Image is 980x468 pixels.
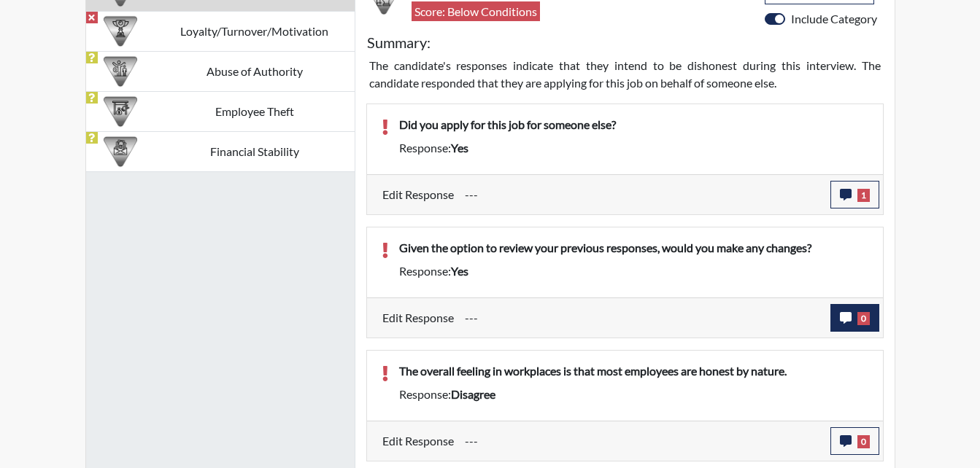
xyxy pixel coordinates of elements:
img: CATEGORY%20ICON-07.58b65e52.png [104,95,137,128]
label: Include Category [791,10,877,28]
span: 0 [857,435,870,448]
p: The overall feeling in workplaces is that most employees are honest by nature. [399,362,868,380]
button: 1 [830,181,879,208]
h5: Summary: [367,34,431,51]
img: CATEGORY%20ICON-08.97d95025.png [104,135,137,168]
span: disagree [451,387,495,401]
td: Financial Stability [155,131,355,171]
td: Abuse of Authority [155,51,355,91]
p: Did you apply for this job for someone else? [399,116,868,133]
span: yes [451,141,468,155]
label: Edit Response [382,304,454,332]
p: The candidate's responses indicate that they intend to be dishonest during this interview. The ca... [369,57,881,92]
div: Update the test taker's response, the change might impact the score [454,427,830,455]
p: Given the option to review your previous responses, would you make any changes? [399,239,868,257]
td: Loyalty/Turnover/Motivation [155,11,355,51]
div: Update the test taker's response, the change might impact the score [454,181,830,208]
label: Edit Response [382,427,454,455]
div: Response: [388,386,879,403]
label: Edit Response [382,181,454,208]
td: Employee Theft [155,91,355,131]
span: Score: Below Conditions [412,1,540,21]
span: yes [451,264,468,278]
img: CATEGORY%20ICON-01.94e51fac.png [104,55,137,88]
div: Response: [388,139,879,157]
div: Response: [388,262,879,280]
button: 0 [830,427,879,455]
img: CATEGORY%20ICON-17.40ef8247.png [104,15,137,48]
button: 0 [830,304,879,332]
span: 0 [857,312,870,325]
span: 1 [857,189,870,202]
div: Update the test taker's response, the change might impact the score [454,304,830,332]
